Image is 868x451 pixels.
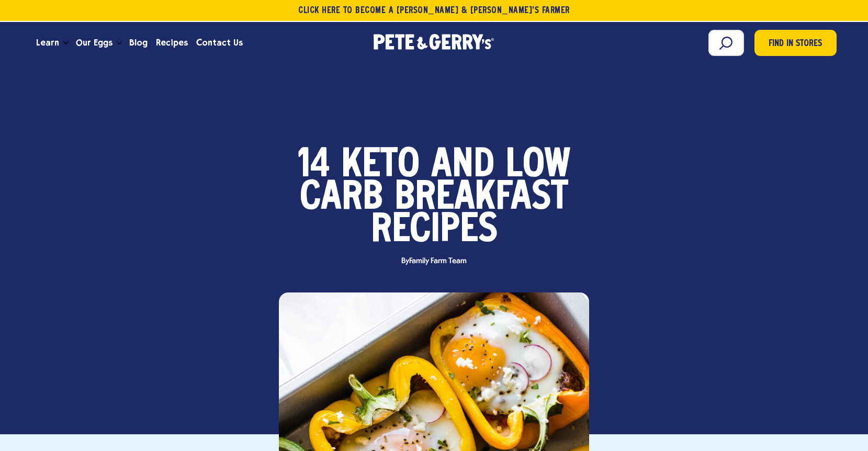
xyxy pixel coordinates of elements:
[32,29,63,57] a: Learn
[36,36,59,49] span: Learn
[125,29,152,57] a: Blog
[300,182,383,215] span: Carb
[72,29,117,57] a: Our Eggs
[394,182,568,215] span: Breakfast
[152,29,192,57] a: Recipes
[708,30,744,56] input: Search
[754,30,837,56] a: Find in Stores
[371,215,498,247] span: Recipes
[76,36,112,49] span: Our Eggs
[506,150,571,182] span: Low
[196,36,243,49] span: Contact Us
[431,150,494,182] span: and
[117,41,122,45] button: Open the dropdown menu for Our Eggs
[409,257,466,265] span: Family Farm Team
[342,150,420,182] span: Keto
[129,36,148,49] span: Blog
[769,37,822,51] span: Find in Stores
[63,41,69,45] button: Open the dropdown menu for Learn
[192,29,247,57] a: Contact Us
[396,257,471,265] span: By
[156,36,188,49] span: Recipes
[298,150,330,182] span: 14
